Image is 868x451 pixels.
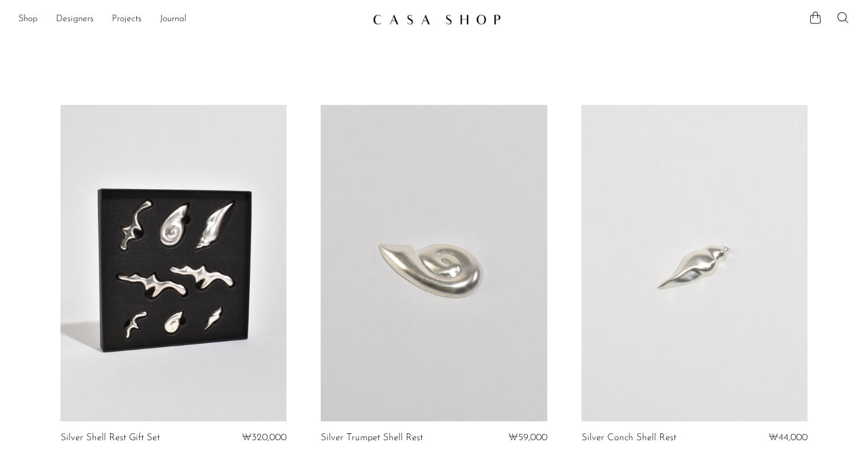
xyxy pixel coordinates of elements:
[56,12,94,27] a: Designers
[242,433,286,442] span: ₩320,000
[18,12,38,27] a: Shop
[60,433,160,443] a: Silver Shell Rest Gift Set
[321,433,423,443] a: Silver Trumpet Shell Rest
[18,10,364,29] ul: NEW HEADER MENU
[112,12,142,27] a: Projects
[160,12,187,27] a: Journal
[769,433,808,442] span: ₩44,000
[582,433,676,443] a: Silver Conch Shell Rest
[508,433,547,442] span: ₩59,000
[18,10,364,29] nav: Desktop navigation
